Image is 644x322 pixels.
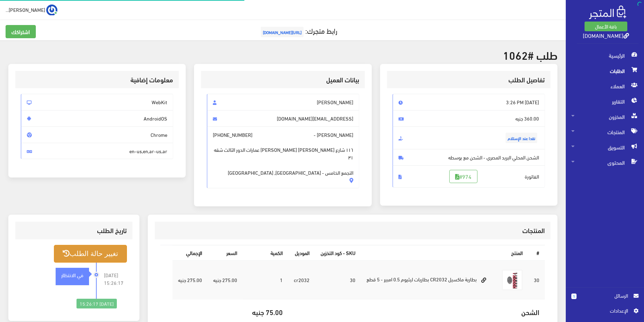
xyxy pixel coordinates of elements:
[571,63,638,79] span: الطلبات
[393,94,545,110] span: [DATE] 3:26 PM
[571,94,638,109] span: التقارير
[243,246,288,261] th: الكمية
[21,76,173,83] h3: معلومات إضافية
[54,245,127,263] button: تغيير حالة الطلب
[571,155,638,170] span: المحتوى
[21,94,173,110] span: WebKit
[6,5,45,14] span: [PERSON_NAME]...
[288,261,315,299] td: cr2032
[21,110,173,127] span: AndroidOS
[207,110,359,127] span: [EMAIL_ADDRESS][DOMAIN_NAME]
[566,124,644,140] a: المنتجات
[506,133,537,143] span: نقدا عند الإستلام
[393,76,545,83] h3: تفاصيل الطلب
[393,149,545,166] span: الشحن المحلي البريد المصري - الشحن مع بوسطه
[207,94,359,110] span: [PERSON_NAME]
[571,124,638,140] span: المنتجات
[259,24,337,37] a: رابط متجرك:[URL][DOMAIN_NAME]
[571,294,577,299] span: 1
[571,109,638,124] span: المخزون
[566,94,644,109] a: التقارير
[207,76,359,83] h3: بيانات العميل
[571,292,638,307] a: 1 الرسائل
[21,126,173,143] span: Chrome
[571,48,638,63] span: الرئيسية
[61,271,83,279] strong: في الانتظار
[393,165,545,188] span: الفاتورة
[46,5,57,16] img: ...
[77,299,117,308] div: [DATE] 15:26:17
[172,246,208,261] th: اﻹجمالي
[571,140,638,155] span: التسويق
[361,246,528,261] th: المنتج
[449,170,477,183] a: #974
[315,261,361,299] td: 30
[566,109,644,124] a: المخزون
[566,63,644,79] a: الطلبات
[207,126,359,188] span: [PERSON_NAME] -
[566,155,644,170] a: المحتوى
[315,246,361,261] th: SKU - كود التخزين
[261,27,304,37] span: [URL][DOMAIN_NAME]
[6,25,36,38] a: اشتراكك
[361,261,496,299] td: بطارية ماكسيل CR2032 بطاريات ليثيوم 0.5 امبير - 5 قطع
[213,131,252,139] span: [PHONE_NUMBER]
[243,261,288,299] td: 1
[248,308,283,316] h5: 75.00 جنيه
[172,261,208,299] td: 275.00 جنيه
[294,308,539,316] h5: الشحن
[288,246,315,261] th: الموديل
[208,261,243,299] td: 275.00 جنيه
[160,227,545,234] h3: المنتجات
[583,30,629,40] a: [DOMAIN_NAME]
[8,49,557,61] h2: طلب #1062
[208,246,243,261] th: السعر
[566,48,644,63] a: الرئيسية
[213,139,353,176] span: ١١٦ شارع [PERSON_NAME] [PERSON_NAME] عمارات الدور الثالث شقه ٣١ التجمع الخامس - [GEOGRAPHIC_DATA]...
[393,110,545,127] span: 360.00 جنيه
[571,307,638,318] a: اﻹعدادات
[104,271,127,287] span: [DATE] 15:26:17
[528,246,545,261] th: #
[566,79,644,94] a: العملاء
[577,307,628,314] span: اﻹعدادات
[21,143,173,159] span: en-us,en,ar-us,ar
[582,292,628,299] span: الرسائل
[528,261,545,299] td: 30
[6,4,57,15] a: ... [PERSON_NAME]...
[585,22,627,31] a: باقة الأعمال
[21,227,127,234] h3: تاريخ الطلب
[589,6,626,19] img: .
[571,79,638,94] span: العملاء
